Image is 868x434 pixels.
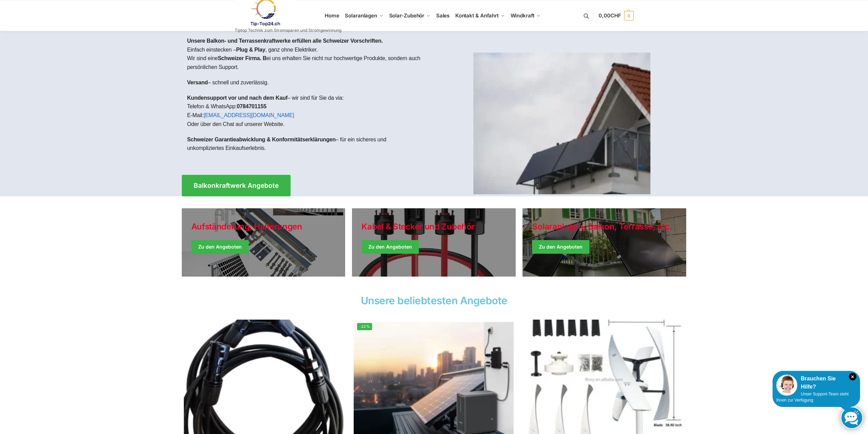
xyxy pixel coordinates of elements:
[455,12,499,19] span: Kontakt & Anfahrt
[389,12,425,19] span: Solar-Zubehör
[599,5,633,26] a: 0,00CHF 0
[187,80,208,85] strong: Versand
[204,112,294,118] a: [EMAIL_ADDRESS][DOMAIN_NAME]
[610,12,621,19] span: CHF
[452,0,507,31] a: Kontakt & Anfahrt
[386,0,433,31] a: Solar-Zubehör
[507,0,543,31] a: Windkraft
[776,392,849,403] span: Unser Support-Team steht Ihnen zur Verfügung
[194,182,279,189] span: Balkonkraftwerk Angebote
[849,373,856,380] i: Schließen
[187,95,288,101] strong: Kundensupport vor und nach dem Kauf
[235,28,341,32] p: Tiptop Technik zum Stromsparen und Stromgewinnung
[624,11,634,20] span: 0
[182,31,434,165] div: Einfach einstecken – , ganz ohne Elektriker.
[436,12,450,19] span: Sales
[433,0,452,31] a: Sales
[187,38,383,44] strong: Unsere Balkon- und Terrassenkraftwerke erfüllen alle Schweizer Vorschriften.
[776,375,856,391] div: Brauchen Sie Hilfe?
[236,47,265,53] strong: Plug & Play
[342,0,386,31] a: Solaranlagen
[187,137,336,142] strong: Schweizer Garantieabwicklung & Konformitätserklärungen
[218,55,266,61] strong: Schweizer Firma. B
[182,208,345,277] a: Holiday Style
[187,135,429,153] p: – für ein sicheres und unkompliziertes Einkaufserlebnis.
[237,103,266,109] strong: 0784701155
[511,12,534,19] span: Windkraft
[523,208,686,277] a: Winter Jackets
[182,295,687,306] h2: Unsere beliebtesten Angebote
[182,175,291,196] a: Balkonkraftwerk Angebote
[187,94,429,128] p: – wir sind für Sie da via: Telefon & WhatsApp: E-Mail: Oder über den Chat auf unserer Website.
[187,54,429,71] p: Wir sind eine ei uns erhalten Sie nicht nur hochwertige Produkte, sondern auch persönlichen Support.
[187,78,429,87] p: – schnell und zuverlässig.
[776,375,797,396] img: Customer service
[599,12,621,19] span: 0,00
[352,208,516,277] a: Holiday Style
[473,53,650,194] img: Home 1
[345,12,377,19] span: Solaranlagen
